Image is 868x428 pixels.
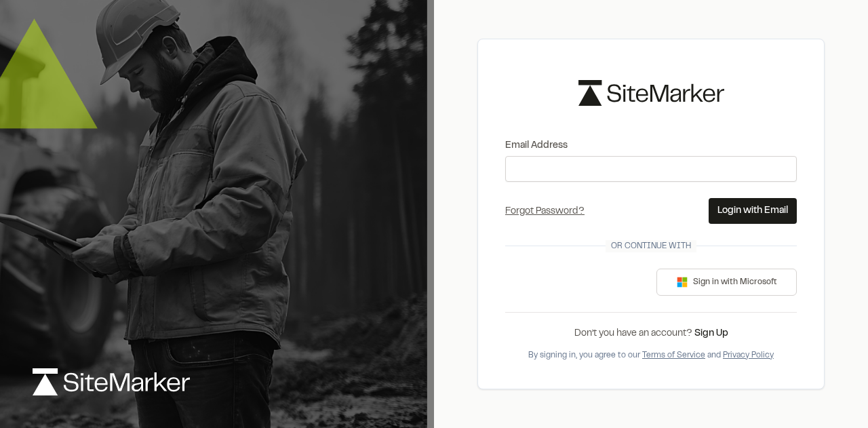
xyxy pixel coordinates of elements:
button: Login with Email [709,198,797,224]
button: Terms of Service [642,349,705,362]
img: logo-white-rebrand.svg [33,368,190,395]
button: Sign in with Microsoft [656,269,797,296]
label: Email Address [505,138,797,153]
div: Don’t you have an account? [505,326,797,341]
a: Forgot Password? [505,208,585,216]
span: Or continue with [606,240,696,252]
img: logo-black-rebrand.svg [578,80,724,105]
div: By signing in, you agree to our and [505,349,797,362]
button: Privacy Policy [723,349,774,362]
a: Sign Up [694,330,728,338]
